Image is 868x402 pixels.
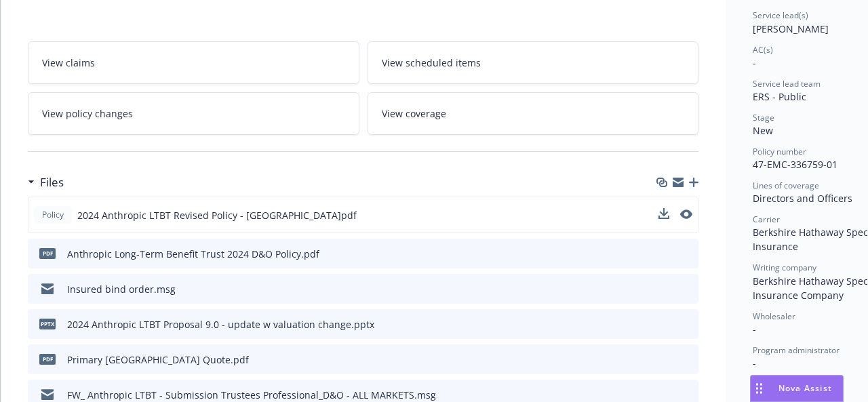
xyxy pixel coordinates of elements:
button: preview file [681,317,693,331]
span: pdf [39,354,56,364]
button: preview file [681,247,693,261]
span: Stage [753,112,774,123]
span: Directors and Officers [753,192,852,205]
button: Nova Assist [750,375,844,402]
span: - [753,357,756,369]
button: preview file [680,209,692,219]
a: View scheduled items [368,41,699,84]
button: download file [658,208,669,219]
button: download file [659,353,670,367]
a: View coverage [368,92,699,135]
span: Policy number [753,146,806,157]
span: Wholesaler [753,310,795,322]
span: New [753,124,773,137]
span: View scheduled items [382,56,481,70]
span: Service lead team [753,78,821,89]
span: Policy [39,209,66,221]
button: download file [658,208,669,222]
button: preview file [681,353,693,367]
span: [PERSON_NAME] [753,22,829,35]
button: download file [659,388,670,402]
span: View coverage [382,106,446,121]
div: 2024 Anthropic LTBT Proposal 9.0 - update w valuation change.pptx [67,317,374,331]
div: Primary [GEOGRAPHIC_DATA] Quote.pdf [67,353,249,367]
button: download file [659,282,670,296]
span: View claims [42,56,95,70]
div: Anthropic Long-Term Benefit Trust 2024 D&O Policy.pdf [67,247,319,261]
span: - [753,56,756,69]
button: preview file [681,282,693,296]
span: Writing company [753,262,816,273]
span: 47-EMC-336759-01 [753,158,837,171]
button: download file [659,317,670,331]
h3: Files [40,174,64,191]
a: View policy changes [28,92,359,135]
span: AC(s) [753,44,773,56]
span: ERS - Public [753,90,806,103]
span: Program administrator [753,344,840,356]
a: View claims [28,41,359,84]
div: Insured bind order.msg [67,282,176,296]
span: View policy changes [42,106,133,121]
div: FW_ Anthropic LTBT - Submission Trustees Professional_D&O - ALL MARKETS.msg [67,388,436,402]
button: download file [659,247,670,261]
span: pdf [39,248,56,258]
span: Lines of coverage [753,180,819,191]
button: preview file [681,388,693,402]
span: Carrier [753,214,780,225]
span: - [753,323,756,336]
span: pptx [39,319,56,329]
span: Nova Assist [778,382,832,394]
button: preview file [680,208,692,222]
div: Files [28,174,64,191]
div: Drag to move [751,376,768,401]
span: Service lead(s) [753,9,808,21]
span: 2024 Anthropic LTBT Revised Policy - [GEOGRAPHIC_DATA]pdf [77,208,357,222]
